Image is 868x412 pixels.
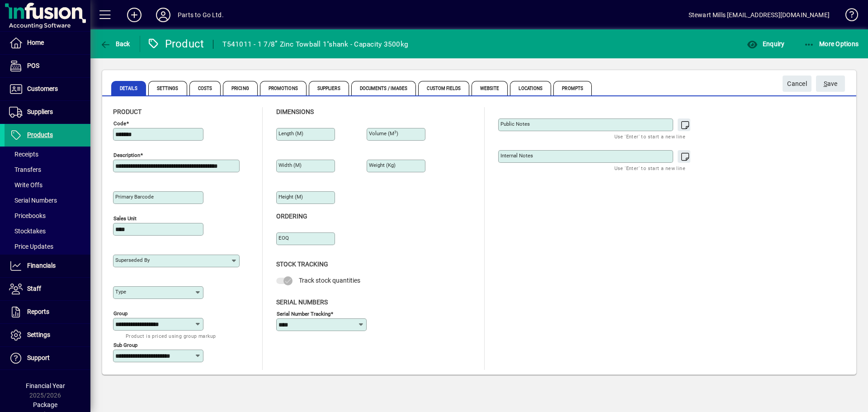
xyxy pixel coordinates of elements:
[5,78,90,100] a: Customers
[5,324,90,346] a: Settings
[276,260,328,268] span: Stock Tracking
[111,81,146,95] span: Details
[802,36,861,52] button: More Options
[113,120,126,127] mat-label: Code
[309,81,349,95] span: Suppliers
[5,301,90,323] a: Reports
[5,55,90,77] a: POS
[113,152,140,158] mat-label: Description
[223,81,258,95] span: Pricing
[5,278,90,300] a: Staff
[189,81,221,95] span: Costs
[824,76,838,91] span: ave
[5,101,90,123] a: Suppliers
[472,81,508,95] span: Website
[100,40,130,47] span: Back
[5,208,90,223] a: Pricebooks
[839,2,857,31] a: Knowledge Base
[113,108,142,115] span: Product
[278,130,303,137] mat-label: Length (m)
[26,382,65,389] span: Financial Year
[27,62,39,69] span: POS
[27,354,50,361] span: Support
[747,40,784,47] span: Enquiry
[27,131,53,138] span: Products
[689,8,830,22] div: Stewart Mills [EMAIL_ADDRESS][DOMAIN_NAME]
[5,255,90,277] a: Financials
[816,76,845,92] button: Save
[614,163,685,173] mat-hint: Use 'Enter' to start a new line
[260,81,307,95] span: Promotions
[113,342,137,348] mat-label: Sub group
[27,39,44,46] span: Home
[824,80,827,87] span: S
[27,108,53,115] span: Suppliers
[9,243,53,250] span: Price Updates
[418,81,469,95] span: Custom Fields
[115,194,154,200] mat-label: Primary barcode
[351,81,416,95] span: Documents / Images
[5,177,90,193] a: Write Offs
[5,239,90,254] a: Price Updates
[9,212,46,219] span: Pricebooks
[115,257,150,263] mat-label: Superseded by
[276,108,314,115] span: Dimensions
[90,36,140,52] app-page-header-button: Back
[126,331,216,341] mat-hint: Product is priced using group markup
[5,347,90,369] a: Support
[278,194,303,200] mat-label: Height (m)
[510,81,551,95] span: Locations
[147,37,204,51] div: Product
[5,147,90,162] a: Receipts
[278,235,289,241] mat-label: EOQ
[277,310,330,317] mat-label: Serial Number tracking
[149,7,178,23] button: Profile
[9,197,57,204] span: Serial Numbers
[9,166,41,173] span: Transfers
[553,81,592,95] span: Prompts
[27,85,58,92] span: Customers
[299,277,360,284] span: Track stock quantities
[787,76,807,91] span: Cancel
[500,152,533,159] mat-label: Internal Notes
[278,162,302,168] mat-label: Width (m)
[113,215,137,222] mat-label: Sales unit
[222,37,408,52] div: T541011 - 1 7/8” Zinc Towball 1"shank - Capacity 3500kg
[98,36,132,52] button: Back
[745,36,787,52] button: Enquiry
[115,289,126,295] mat-label: Type
[5,162,90,177] a: Transfers
[9,181,42,189] span: Write Offs
[5,223,90,239] a: Stocktakes
[500,121,530,127] mat-label: Public Notes
[5,193,90,208] a: Serial Numbers
[369,130,398,137] mat-label: Volume (m )
[148,81,187,95] span: Settings
[120,7,149,23] button: Add
[276,213,307,220] span: Ordering
[804,40,859,47] span: More Options
[27,262,56,269] span: Financials
[27,308,49,315] span: Reports
[783,76,811,92] button: Cancel
[5,32,90,54] a: Home
[369,162,396,168] mat-label: Weight (Kg)
[9,227,46,235] span: Stocktakes
[27,331,50,338] span: Settings
[614,131,685,142] mat-hint: Use 'Enter' to start a new line
[113,310,127,317] mat-label: Group
[394,130,396,134] sup: 3
[27,285,41,292] span: Staff
[9,151,38,158] span: Receipts
[276,298,328,306] span: Serial Numbers
[178,8,224,22] div: Parts to Go Ltd.
[33,401,57,408] span: Package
